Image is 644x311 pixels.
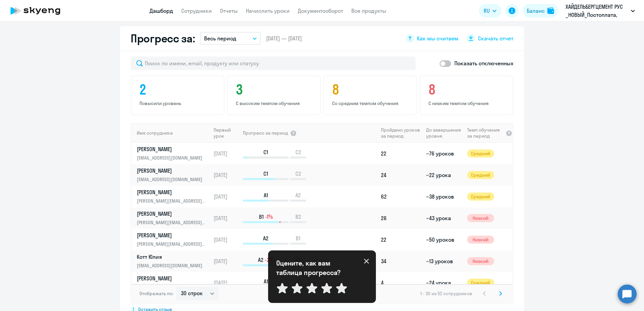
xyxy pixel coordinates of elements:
[467,127,504,139] span: Темп обучения за период
[243,130,288,136] span: Прогресс за период
[137,253,211,269] a: Котт Юлия[EMAIL_ADDRESS][DOMAIN_NAME]
[137,275,211,291] a: [PERSON_NAME][PERSON_NAME][EMAIL_ADDRESS][DOMAIN_NAME]
[211,186,242,207] td: [DATE]
[236,100,314,106] p: С высоким темпом обучения
[428,100,507,106] p: С низким темпом обучения
[423,229,464,250] td: ~50 уроков
[420,290,472,297] span: 1 - 30 из 52 сотрудников
[137,210,211,226] a: [PERSON_NAME][PERSON_NAME][EMAIL_ADDRESS][DOMAIN_NAME]
[454,59,513,67] p: Показать отключенных
[211,207,242,229] td: [DATE]
[139,100,218,106] p: Повысили уровень
[263,235,268,242] span: A2
[332,81,410,98] h4: 8
[378,186,423,207] td: 62
[295,213,301,220] span: B2
[296,235,300,242] span: B1
[131,32,195,45] h2: Прогресс за:
[211,250,242,272] td: [DATE]
[139,81,218,98] h4: 2
[137,145,206,153] p: [PERSON_NAME]
[428,81,507,98] h4: 8
[423,186,464,207] td: ~38 уроков
[298,7,343,14] a: Документооборот
[258,256,263,264] span: A2
[467,171,494,179] span: Средний
[259,213,264,220] span: B1
[137,240,206,248] p: [PERSON_NAME][EMAIL_ADDRESS][DOMAIN_NAME]
[378,229,423,250] td: 22
[211,143,242,164] td: [DATE]
[378,143,423,164] td: 22
[467,236,494,244] span: Низкий
[211,123,242,143] th: Первый урок
[246,7,290,14] a: Начислить уроки
[295,192,301,199] span: A2
[265,256,274,264] span: -2%
[131,123,211,143] th: Имя сотрудника
[479,4,501,18] button: RU
[137,219,206,226] p: [PERSON_NAME][EMAIL_ADDRESS][DOMAIN_NAME]
[137,210,206,217] p: [PERSON_NAME]
[265,213,273,220] span: -1%
[181,7,212,14] a: Сотрудники
[467,279,494,287] span: Средний
[417,35,458,42] span: Как мы считаем
[378,164,423,186] td: 24
[423,250,464,272] td: ~13 уроков
[137,176,206,183] p: [EMAIL_ADDRESS][DOMAIN_NAME]
[137,232,206,239] p: [PERSON_NAME]
[137,188,211,205] a: [PERSON_NAME][PERSON_NAME][EMAIL_ADDRESS][DOMAIN_NAME]
[220,7,238,14] a: Отчеты
[137,167,206,174] p: [PERSON_NAME]
[423,123,464,143] th: До завершения уровня
[211,272,242,293] td: [DATE]
[200,32,261,45] button: Весь период
[264,192,268,199] span: A1
[137,232,211,248] a: [PERSON_NAME][PERSON_NAME][EMAIL_ADDRESS][DOMAIN_NAME]
[204,34,236,42] p: Весь период
[378,207,423,229] td: 26
[139,290,173,297] span: Отображать по:
[131,57,416,70] input: Поиск по имени, email, продукту или статусу
[523,4,558,18] button: Балансbalance
[266,35,302,42] span: [DATE] — [DATE]
[378,123,423,143] th: Пройдено уроков за период
[547,7,554,14] img: balance
[478,35,513,42] span: Скачать отчет
[295,148,301,156] span: C2
[295,170,301,177] span: C2
[276,258,350,277] p: Оцените, как вам таблица прогресса?
[137,188,206,196] p: [PERSON_NAME]
[467,257,494,265] span: Низкий
[467,214,494,222] span: Низкий
[137,262,206,269] p: [EMAIL_ADDRESS][DOMAIN_NAME]
[378,272,423,293] td: 4
[137,283,206,291] p: [PERSON_NAME][EMAIL_ADDRESS][DOMAIN_NAME]
[211,229,242,250] td: [DATE]
[566,3,628,19] p: ХАЙДЕЛЬБЕРГЦЕМЕНТ РУС _НОВЫЙ_Постоплата, ХАЙДЕЛЬБЕРГЦЕМЕНТ РУС, ООО
[137,197,206,205] p: [PERSON_NAME][EMAIL_ADDRESS][DOMAIN_NAME]
[236,81,314,98] h4: 3
[423,143,464,164] td: ~76 уроков
[211,164,242,186] td: [DATE]
[467,193,494,201] span: Средний
[423,272,464,293] td: ~24 урока
[263,148,268,156] span: C1
[137,275,206,282] p: [PERSON_NAME]
[467,149,494,158] span: Средний
[527,7,545,15] div: Баланс
[332,100,410,106] p: Со средним темпом обучения
[562,3,638,19] button: ХАЙДЕЛЬБЕРГЦЕМЕНТ РУС _НОВЫЙ_Постоплата, ХАЙДЕЛЬБЕРГЦЕМЕНТ РУС, ООО
[484,7,490,15] span: RU
[423,164,464,186] td: ~22 урока
[137,145,211,162] a: [PERSON_NAME][EMAIL_ADDRESS][DOMAIN_NAME]
[263,170,268,177] span: C1
[137,253,206,261] p: Котт Юлия
[423,207,464,229] td: ~43 урока
[378,250,423,272] td: 34
[137,154,206,162] p: [EMAIL_ADDRESS][DOMAIN_NAME]
[264,278,268,285] span: A1
[137,167,211,183] a: [PERSON_NAME][EMAIL_ADDRESS][DOMAIN_NAME]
